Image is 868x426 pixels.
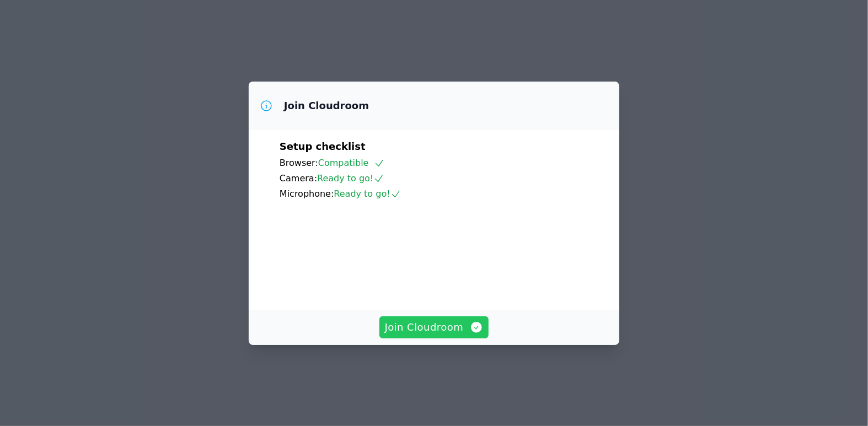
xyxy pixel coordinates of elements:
[280,173,317,184] span: Camera:
[318,158,385,168] span: Compatible
[334,188,401,199] span: Ready to go!
[385,320,484,335] span: Join Cloudroom
[317,173,384,184] span: Ready to go!
[280,188,334,199] span: Microphone:
[280,158,318,168] span: Browser:
[379,316,489,338] button: Join Cloudroom
[284,99,369,112] h3: Join Cloudroom
[280,141,366,152] span: Setup checklist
